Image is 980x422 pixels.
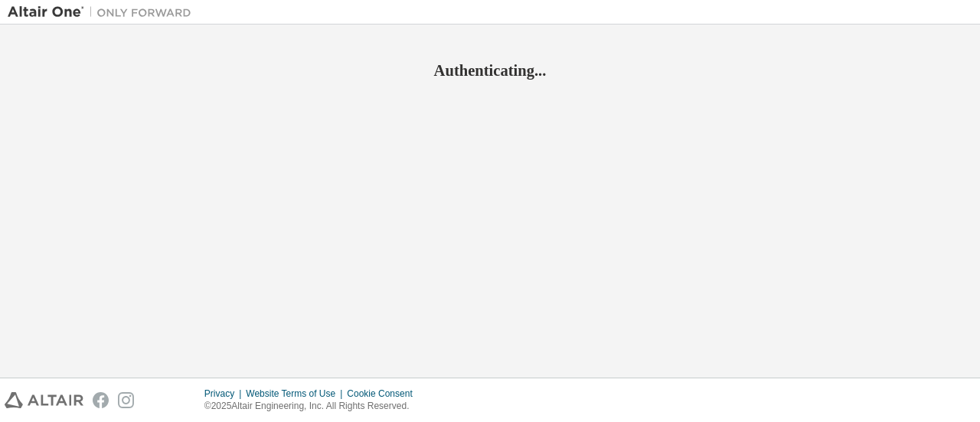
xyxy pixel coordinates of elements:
[204,388,246,400] div: Privacy
[93,392,109,408] img: facebook.svg
[8,61,972,80] h2: Authenticating...
[5,392,83,408] img: altair_logo.svg
[204,400,422,413] p: © 2025 Altair Engineering, Inc. All Rights Reserved.
[246,388,347,400] div: Website Terms of Use
[347,388,421,400] div: Cookie Consent
[118,392,134,408] img: instagram.svg
[8,5,199,20] img: Altair One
